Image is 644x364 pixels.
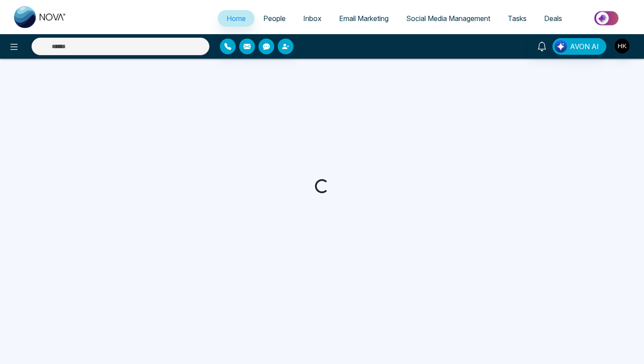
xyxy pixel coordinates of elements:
[555,40,567,53] img: Lead Flow
[397,10,499,27] a: Social Media Management
[544,14,562,23] span: Deals
[294,10,330,27] a: Inbox
[575,8,639,28] img: Market-place.gif
[14,6,67,28] img: Nova CRM Logo
[339,14,389,23] span: Email Marketing
[406,14,490,23] span: Social Media Management
[330,10,397,27] a: Email Marketing
[255,10,294,27] a: People
[263,14,286,23] span: People
[508,14,527,23] span: Tasks
[570,41,599,52] span: AVON AI
[218,10,255,27] a: Home
[499,10,535,27] a: Tasks
[552,38,606,55] button: AVON AI
[615,39,630,53] img: User Avatar
[303,14,322,23] span: Inbox
[535,10,571,27] a: Deals
[226,14,246,23] span: Home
